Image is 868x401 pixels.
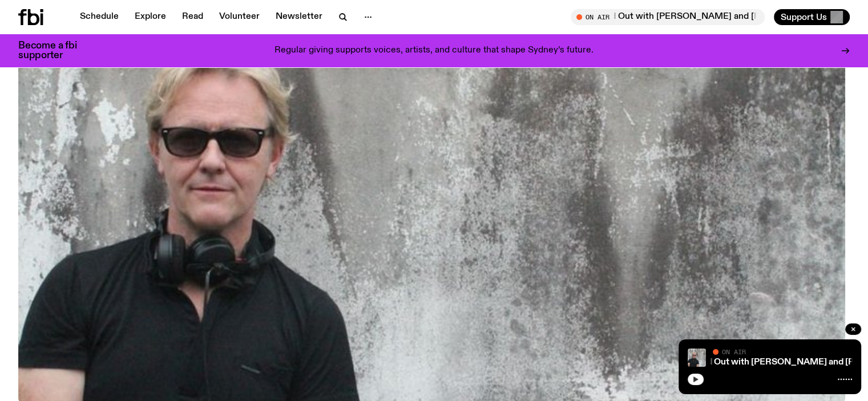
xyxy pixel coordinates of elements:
[774,9,850,25] button: Support Us
[722,348,746,355] span: On Air
[73,9,126,25] a: Schedule
[274,46,594,56] p: Regular giving supports voices, artists, and culture that shape Sydney’s future.
[781,12,827,22] span: Support Us
[571,9,765,25] button: On AirSouled Out with [PERSON_NAME] and [PERSON_NAME]
[688,349,706,367] img: Stephen looks directly at the camera, wearing a black tee, black sunglasses and headphones around...
[269,9,329,25] a: Newsletter
[175,9,210,25] a: Read
[18,41,91,60] h3: Become a fbi supporter
[128,9,173,25] a: Explore
[212,9,267,25] a: Volunteer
